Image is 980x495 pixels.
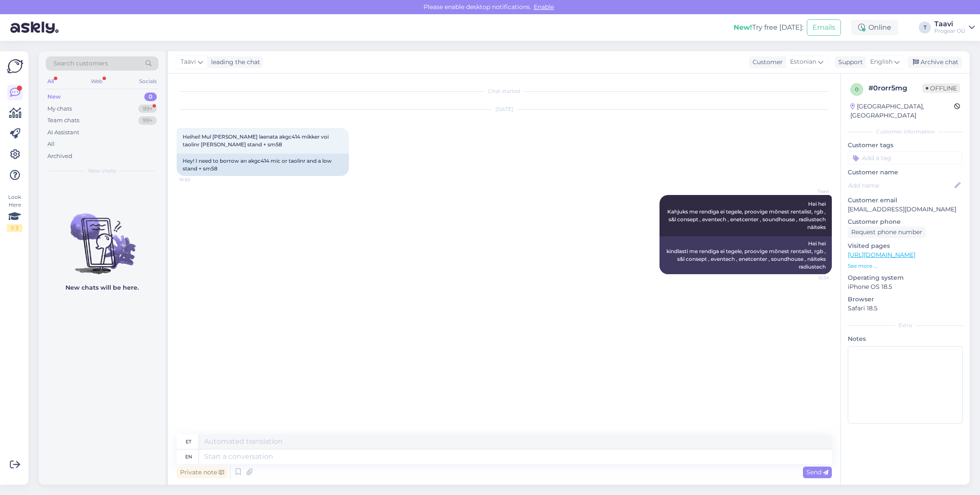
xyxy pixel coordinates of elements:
p: Customer tags [848,141,963,150]
div: Online [851,20,898,35]
div: # 0rorr5mg [868,83,922,93]
div: Socials [137,76,159,87]
p: Customer email [848,196,963,205]
div: Look Here [7,193,22,232]
div: en [185,449,192,464]
div: Try free [DATE]: [734,22,803,33]
div: Team chats [47,116,79,125]
button: Emails [807,19,841,36]
div: Progear OÜ [934,28,965,34]
span: Taavi [797,188,829,195]
a: [URL][DOMAIN_NAME] [848,251,915,259]
div: [DATE] [177,105,832,113]
input: Add name [848,181,953,190]
div: Hey! I need to borrow an akgc414 mic or taolinr and a low stand + sm58 [177,154,349,176]
p: New chats will be here. [65,283,139,292]
div: T [919,22,931,34]
div: Private note [177,467,227,478]
div: 0 [144,93,157,101]
p: See more ... [848,262,963,270]
div: All [47,140,55,148]
span: New chats [88,167,116,175]
p: iPhone OS 18.5 [848,282,963,291]
div: 99+ [138,116,157,125]
div: et [186,434,191,449]
div: 99+ [138,105,157,113]
span: Estonian [790,57,816,67]
span: Taavi [180,57,196,67]
span: Offline [922,84,960,93]
p: Visited pages [848,241,963,251]
span: Heihei! Mul [PERSON_NAME] laenata akgc414 mikker voi taolinr [PERSON_NAME] stand + sm58 [183,133,330,148]
img: No chats [39,198,165,275]
div: My chats [47,105,72,113]
div: Hei hei kindlasti me rendiga ei tegele, proovige mõnest rentalist, rgb , s&l consept , eventech ,... [660,236,832,274]
span: 12:34 [797,275,829,281]
span: Enable [531,3,557,11]
img: Askly Logo [7,58,23,74]
div: Request phone number [848,226,926,238]
p: Customer name [848,168,963,177]
p: [EMAIL_ADDRESS][DOMAIN_NAME] [848,205,963,214]
div: Extra [848,322,963,329]
p: Operating system [848,273,963,282]
p: Notes [848,334,963,343]
p: Browser [848,295,963,304]
span: Search customers [53,59,108,68]
input: Add a tag [848,152,963,164]
div: AI Assistant [47,128,79,137]
div: Archived [47,152,72,161]
div: New [47,93,61,101]
div: Chat started [177,87,832,95]
div: Taavi [934,21,965,28]
p: Safari 18.5 [848,304,963,313]
span: 0 [855,86,859,93]
span: 10:50 [179,176,212,183]
div: Support [835,58,863,67]
span: Send [806,468,828,476]
p: Customer phone [848,217,963,226]
div: Archive chat [908,56,962,68]
b: New! [734,23,752,31]
div: Customer [749,58,783,67]
div: Web [89,76,104,87]
div: Customer information [848,128,963,136]
div: 1 / 3 [7,224,22,232]
a: TaaviProgear OÜ [934,21,975,34]
span: English [870,57,893,67]
div: All [46,76,56,87]
div: [GEOGRAPHIC_DATA], [GEOGRAPHIC_DATA] [850,102,954,120]
div: leading the chat [208,58,260,67]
